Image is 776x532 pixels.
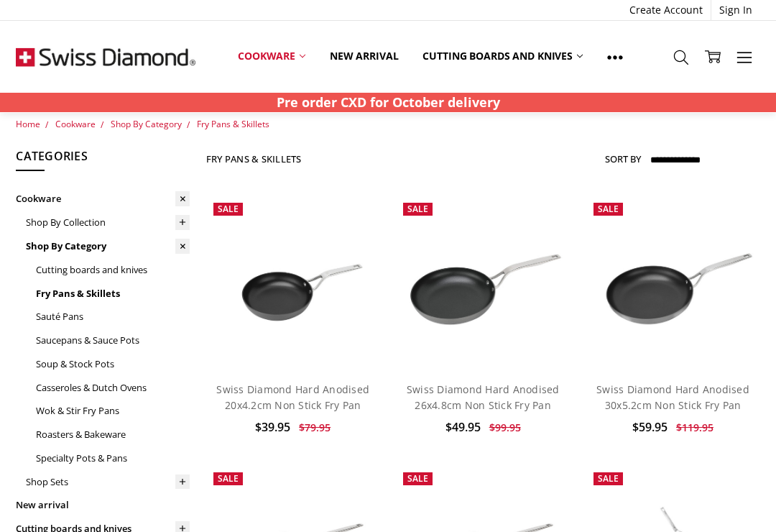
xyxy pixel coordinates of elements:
a: Swiss Diamond Hard Anodised 20x4.2cm Non Stick Fry Pan [216,382,369,412]
strong: Pre order CXD for October delivery [277,93,500,111]
img: Free Shipping On Every Order [16,21,195,93]
a: Wok & Stir Fry Pans [36,399,190,423]
a: Swiss Diamond Hard Anodised 30x5.2cm Non Stick Fry Pan [596,382,749,412]
span: Sale [598,472,619,485]
span: Sale [598,203,619,215]
a: Shop By Category [26,234,190,258]
a: Swiss Diamond Hard Anodised 26x4.8cm Non Stick Fry Pan [407,382,560,412]
a: Swiss Diamond Hard Anodised 26x4.8cm Non Stick Fry Pan [396,196,570,370]
span: $79.95 [299,421,331,434]
a: Shop By Collection [26,211,190,234]
a: Shop By Category [111,118,182,130]
a: New arrival [318,40,410,72]
a: Shop Sets [26,470,190,494]
h5: Categories [16,147,190,172]
a: Swiss Diamond Hard Anodised 20x4.2cm Non Stick Fry Pan [206,196,380,370]
span: Sale [407,472,428,485]
a: Sauté Pans [36,305,190,329]
a: Specialty Pots & Pans [36,446,190,470]
a: Swiss Diamond Hard Anodised 30x5.2cm Non Stick Fry Pan [586,196,760,370]
span: $119.95 [676,421,713,434]
a: Show All [595,40,635,73]
a: Cookware [55,118,96,130]
label: Sort By [605,147,641,170]
img: Swiss Diamond Hard Anodised 26x4.8cm Non Stick Fry Pan [396,224,570,340]
span: $59.95 [632,419,668,435]
span: Sale [218,472,239,485]
img: Swiss Diamond Hard Anodised 30x5.2cm Non Stick Fry Pan [586,224,760,340]
a: Cookware [226,40,318,72]
span: $39.95 [255,419,290,435]
img: Swiss Diamond Hard Anodised 20x4.2cm Non Stick Fry Pan [206,224,380,340]
a: Casseroles & Dutch Ovens [36,376,190,400]
a: Saucepans & Sauce Pots [36,329,190,352]
a: Cutting boards and knives [36,258,190,282]
a: New arrival [16,493,190,517]
span: $49.95 [445,419,481,435]
a: Soup & Stock Pots [36,352,190,376]
h1: Fry Pans & Skillets [206,153,302,165]
span: Sale [218,203,239,215]
a: Cutting boards and knives [410,40,595,72]
a: Roasters & Bakeware [36,423,190,446]
span: Sale [407,203,428,215]
a: Cookware [16,188,190,211]
a: Fry Pans & Skillets [197,118,269,130]
span: $99.95 [489,421,521,434]
a: Home [16,118,40,130]
a: Fry Pans & Skillets [36,282,190,306]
